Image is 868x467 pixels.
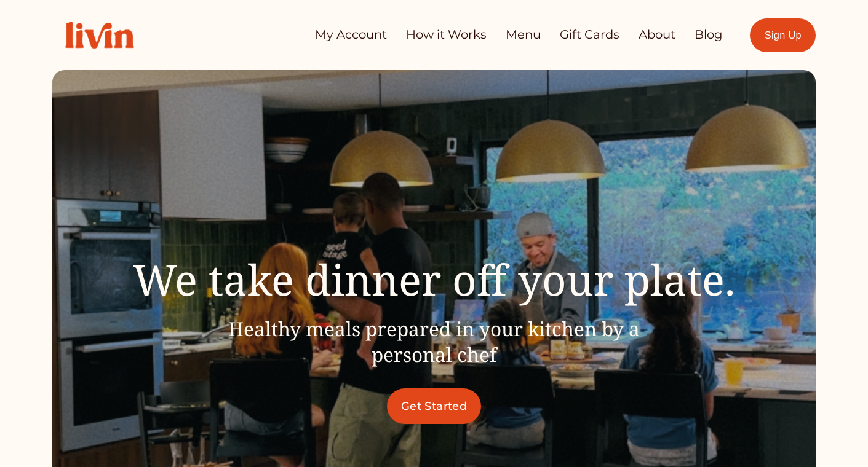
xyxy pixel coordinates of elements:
a: Blog [695,23,722,47]
a: My Account [315,23,387,47]
span: We take dinner off your plate. [133,250,735,308]
a: Sign Up [750,18,816,52]
a: Get Started [387,388,482,424]
a: About [639,23,675,47]
a: Gift Cards [560,23,619,47]
a: Menu [506,23,541,47]
a: How it Works [406,23,487,47]
img: Livin [52,9,147,61]
span: Healthy meals prepared in your kitchen by a personal chef [228,315,640,368]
